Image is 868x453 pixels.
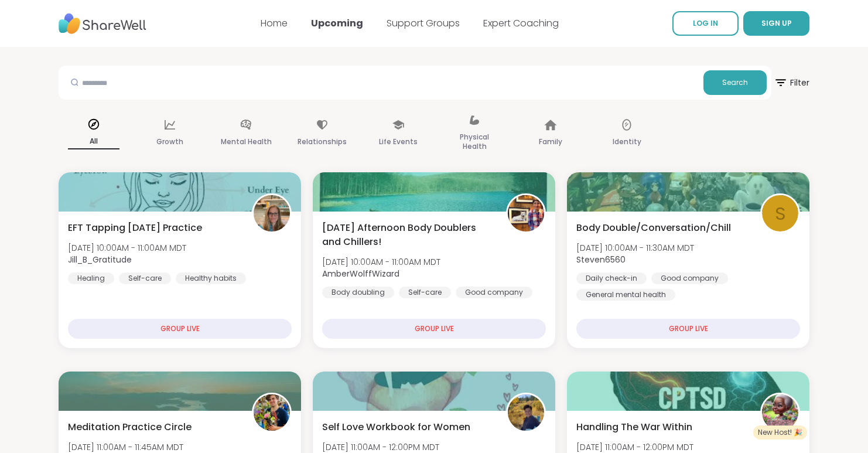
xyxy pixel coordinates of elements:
div: Healing [68,273,114,284]
img: Nicholas [254,394,290,431]
span: Body Double/Conversation/Chill [576,221,731,235]
div: General mental health [576,289,675,301]
span: Search [722,77,748,88]
div: GROUP LIVE [68,319,292,339]
a: Home [261,16,288,30]
b: AmberWolffWizard [322,268,399,280]
span: Handling The War Within [576,420,692,434]
a: LOG IN [672,11,739,36]
img: ShareWell Nav Logo [59,8,146,40]
div: Body doubling [322,287,394,298]
p: All [68,134,119,149]
div: Daily check-in [576,273,647,284]
span: LOG IN [693,18,718,28]
span: SIGN UP [761,18,792,28]
span: Self Love Workbook for Women [322,420,470,434]
p: Physical Health [449,130,500,154]
span: EFT Tapping [DATE] Practice [68,221,202,235]
button: Filter [774,66,809,100]
span: [DATE] 11:00AM - 11:45AM MDT [68,441,183,453]
img: Jill_B_Gratitude [254,195,290,231]
span: [DATE] 11:00AM - 12:00PM MDT [576,441,693,453]
div: Healthy habits [176,273,246,284]
p: Relationships [298,135,347,149]
span: [DATE] 10:00AM - 11:30AM MDT [576,242,694,254]
img: AmberWolffWizard [508,195,544,231]
b: Steven6560 [576,254,626,265]
div: Self-care [399,287,451,298]
div: GROUP LIVE [322,319,546,339]
span: [DATE] Afternoon Body Doublers and Chillers! [322,221,493,249]
p: Identity [613,135,641,149]
a: Upcoming [311,16,363,30]
p: Life Events [379,135,418,149]
p: Family [539,135,562,149]
p: Growth [156,135,183,149]
b: Jill_B_Gratitude [68,254,132,265]
p: Mental Health [221,135,272,149]
button: SIGN UP [743,11,809,36]
span: S [775,200,786,227]
a: Support Groups [387,16,460,30]
img: nanny [762,394,798,431]
a: Expert Coaching [483,16,559,30]
span: Filter [774,69,809,97]
div: Good company [651,273,728,284]
div: New Host! 🎉 [753,425,807,440]
span: [DATE] 11:00AM - 12:00PM MDT [322,441,439,453]
span: [DATE] 10:00AM - 11:00AM MDT [322,256,440,268]
div: GROUP LIVE [576,319,800,339]
button: Search [703,70,767,95]
span: [DATE] 10:00AM - 11:00AM MDT [68,242,186,254]
div: Self-care [119,273,171,284]
span: Meditation Practice Circle [68,420,192,434]
img: CharityRoss [508,394,544,431]
div: Good company [456,287,532,298]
